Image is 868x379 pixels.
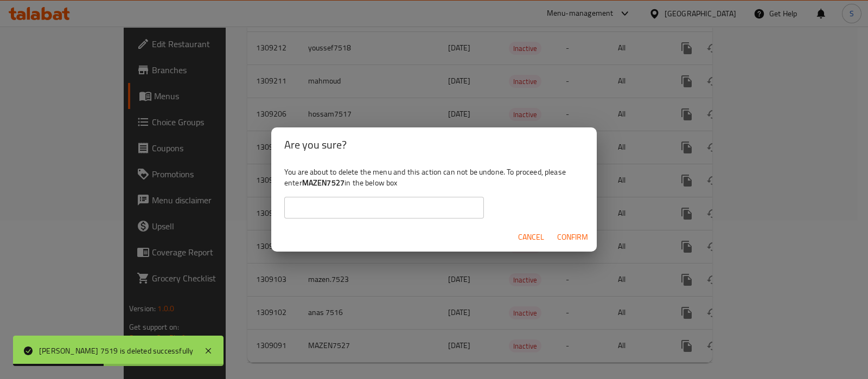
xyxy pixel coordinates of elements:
[302,176,344,190] b: MAZEN7527
[271,162,597,223] div: You are about to delete the menu and this action can not be undone. To proceed, please enter in t...
[514,227,548,247] button: Cancel
[557,230,588,244] span: Confirm
[553,227,592,247] button: Confirm
[284,136,584,153] h2: Are you sure?
[39,345,193,357] div: [PERSON_NAME] 7519 is deleted successfully
[518,230,544,244] span: Cancel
